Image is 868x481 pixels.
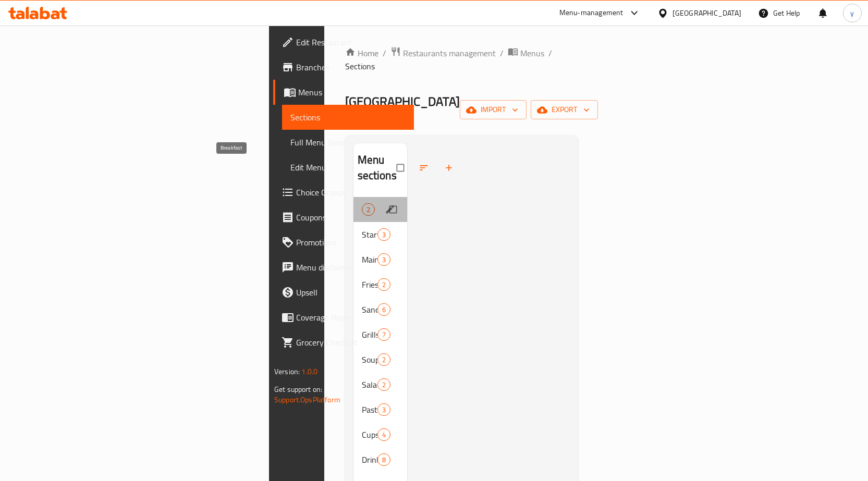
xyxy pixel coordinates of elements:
[362,203,375,216] div: items
[296,36,406,48] span: Edit Restaurant
[273,30,414,55] a: Edit Restaurant
[274,393,340,406] a: Support.OpsPlatform
[378,330,390,340] span: 7
[362,228,378,241] span: Starter
[273,280,414,305] a: Upsell
[378,230,390,240] span: 3
[353,197,408,222] div: 2edit
[296,61,406,73] span: Branches
[378,280,390,290] span: 2
[274,383,322,396] span: Get support on:
[362,328,378,341] span: Grills
[273,255,414,280] a: Menu disclaimer
[468,103,518,116] span: import
[290,161,406,174] span: Edit Menu
[353,247,408,272] div: Main Course3
[378,380,390,390] span: 2
[353,297,408,322] div: Sandwich6
[353,397,408,422] div: Pasta3
[377,403,390,416] div: items
[362,205,374,215] span: 2
[520,47,544,59] span: Menus
[390,158,412,178] span: Select all sections
[296,286,406,299] span: Upsell
[378,405,390,415] span: 3
[273,205,414,230] a: Coupons
[673,7,741,19] div: [GEOGRAPHIC_DATA]
[290,136,406,149] span: Full Menu View
[296,211,406,224] span: Coupons
[500,47,504,59] li: /
[378,430,390,440] span: 4
[298,86,406,98] span: Menus
[290,111,406,124] span: Sections
[378,255,390,265] span: 3
[362,403,378,416] span: Pasta
[362,278,378,291] span: Fries
[273,230,414,255] a: Promotions
[460,100,527,119] button: import
[345,46,578,72] nav: breadcrumb
[377,378,390,391] div: items
[353,222,408,247] div: Starter3
[377,303,390,316] div: items
[377,353,390,366] div: items
[508,46,544,60] a: Menus
[296,336,406,349] span: Grocery Checklist
[850,7,854,19] span: y
[362,428,378,441] span: Cups
[296,311,406,324] span: Coverage Report
[301,365,317,378] span: 1.0.0
[353,272,408,297] div: Fries2
[353,347,408,372] div: Soup2
[296,261,406,274] span: Menu disclaimer
[362,378,378,391] span: Salads
[377,453,390,466] div: items
[296,236,406,249] span: Promotions
[559,7,624,19] div: Menu-management
[282,130,414,155] a: Full Menu View
[353,447,408,472] div: Drinks8
[296,186,406,199] span: Choice Groups
[274,365,300,378] span: Version:
[362,253,378,266] span: Main Course
[362,303,378,316] span: Sandwich
[378,455,390,465] span: 8
[353,193,408,476] nav: Menu sections
[362,353,378,366] span: Soup
[273,55,414,80] a: Branches
[282,105,414,130] a: Sections
[378,305,390,315] span: 6
[539,103,590,116] span: export
[378,355,390,365] span: 2
[377,328,390,341] div: items
[437,156,462,179] button: Add section
[531,100,598,119] button: export
[273,330,414,355] a: Grocery Checklist
[377,278,390,291] div: items
[273,80,414,105] a: Menus
[353,372,408,397] div: Salads2
[273,180,414,205] a: Choice Groups
[377,253,390,266] div: items
[377,228,390,241] div: items
[282,155,414,180] a: Edit Menu
[362,453,378,466] span: Drinks
[390,46,496,60] a: Restaurants management
[548,47,552,59] li: /
[412,156,437,179] span: Sort sections
[353,322,408,347] div: Grills7
[403,47,496,59] span: Restaurants management
[273,305,414,330] a: Coverage Report
[377,428,390,441] div: items
[353,422,408,447] div: Cups4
